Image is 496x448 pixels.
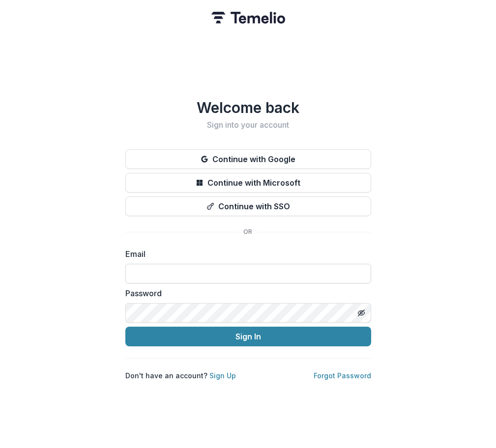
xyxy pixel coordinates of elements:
button: Toggle password visibility [353,305,369,321]
label: Email [125,248,365,260]
h2: Sign into your account [125,120,371,130]
img: Temelio [211,12,285,24]
button: Continue with SSO [125,196,371,216]
button: Continue with Microsoft [125,173,371,193]
p: Don't have an account? [125,370,236,381]
button: Sign In [125,327,371,346]
h1: Welcome back [125,99,371,116]
button: Continue with Google [125,149,371,169]
a: Sign Up [209,371,236,380]
a: Forgot Password [314,371,371,380]
label: Password [125,287,365,299]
